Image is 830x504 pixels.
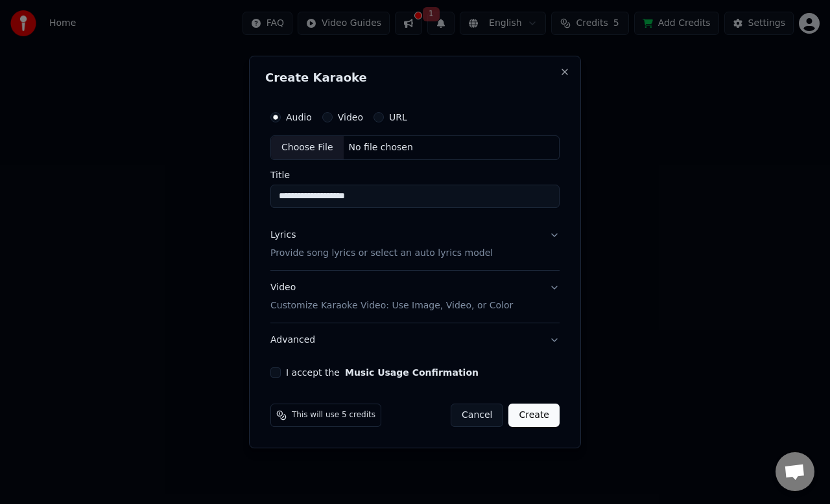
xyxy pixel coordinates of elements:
div: Lyrics [270,229,296,242]
label: Video [338,113,363,122]
div: No file chosen [344,141,418,154]
div: Video [270,281,513,312]
label: Audio [286,113,312,122]
button: I accept the [345,368,479,377]
div: Choose File [271,136,344,159]
label: I accept the [286,368,479,377]
p: Customize Karaoke Video: Use Image, Video, or Color [270,299,513,312]
label: URL [389,113,407,122]
button: LyricsProvide song lyrics or select an auto lyrics model [270,218,560,270]
button: Cancel [451,404,503,427]
p: Provide song lyrics or select an auto lyrics model [270,247,493,260]
span: This will use 5 credits [292,410,375,420]
button: VideoCustomize Karaoke Video: Use Image, Video, or Color [270,271,560,323]
h2: Create Karaoke [265,72,565,84]
button: Create [508,404,560,427]
button: Advanced [270,323,560,357]
label: Title [270,170,560,179]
